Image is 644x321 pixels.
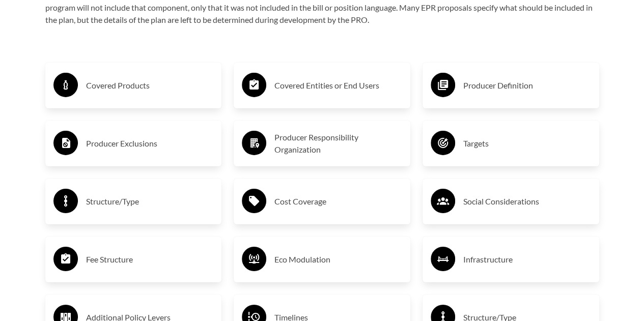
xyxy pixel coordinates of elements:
h3: Targets [463,135,591,152]
h3: Producer Exclusions [86,135,214,152]
h3: Structure/Type [86,193,214,210]
h3: Eco Modulation [274,251,402,268]
h3: Infrastructure [463,251,591,268]
h3: Producer Responsibility Organization [274,131,402,156]
h3: Fee Structure [86,251,214,268]
h3: Social Considerations [463,193,591,210]
h3: Producer Definition [463,77,591,94]
h3: Cost Coverage [274,193,402,210]
h3: Covered Entities or End Users [274,77,402,94]
h3: Covered Products [86,77,214,94]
